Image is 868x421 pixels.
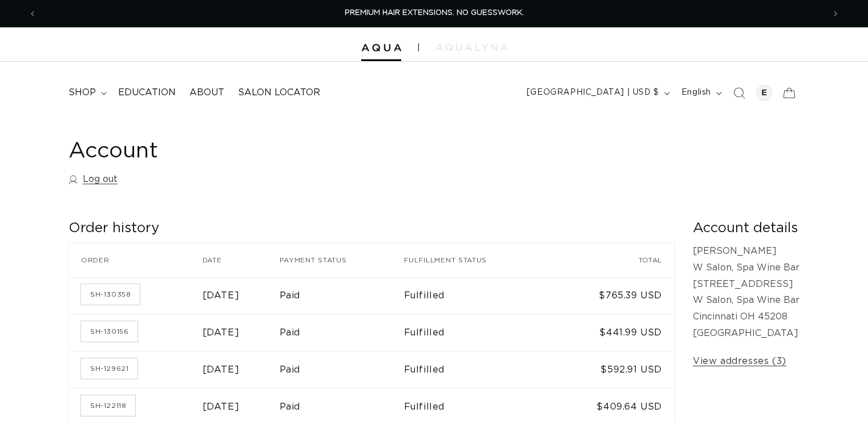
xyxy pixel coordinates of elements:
button: [GEOGRAPHIC_DATA] | USD $ [520,82,675,104]
h1: Account [68,137,800,165]
img: Aqua Hair Extensions [361,44,401,52]
button: English [675,82,726,104]
td: Fulfilled [404,314,553,351]
a: About [183,80,231,106]
th: Date [203,243,280,277]
a: Salon Locator [231,80,327,106]
th: Payment status [280,243,404,277]
td: Paid [280,277,404,314]
span: [GEOGRAPHIC_DATA] | USD $ [527,87,659,99]
span: English [681,87,711,99]
h2: Order history [68,220,675,237]
time: [DATE] [203,291,240,300]
h2: Account details [693,220,800,237]
button: Previous announcement [20,3,45,25]
time: [DATE] [203,365,240,374]
time: [DATE] [203,328,240,337]
td: $441.99 USD [553,314,675,351]
a: Log out [68,171,118,188]
td: $765.39 USD [553,277,675,314]
td: Fulfilled [404,277,553,314]
a: Order number SH-130156 [81,321,138,342]
th: Order [68,243,203,277]
span: shop [68,87,96,99]
img: aqualyna.com [436,44,507,51]
summary: Search [726,80,752,106]
a: Education [111,80,183,106]
a: Order number SH-122118 [81,395,135,416]
a: Order number SH-130358 [81,284,140,305]
th: Fulfillment status [404,243,553,277]
span: About [189,87,224,99]
time: [DATE] [203,402,240,411]
td: Paid [280,351,404,388]
span: Education [118,87,176,99]
th: Total [553,243,675,277]
td: Fulfilled [404,351,553,388]
button: Next announcement [823,3,848,25]
a: View addresses (3) [693,353,786,370]
summary: shop [62,80,111,106]
td: Paid [280,314,404,351]
span: PREMIUM HAIR EXTENSIONS. NO GUESSWORK. [345,9,524,17]
p: [PERSON_NAME] W Salon, Spa Wine Bar [STREET_ADDRESS] W Salon, Spa Wine Bar Cincinnati OH 45208 [G... [693,243,800,342]
td: $592.91 USD [553,351,675,388]
a: Order number SH-129621 [81,358,138,379]
span: Salon Locator [238,87,320,99]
